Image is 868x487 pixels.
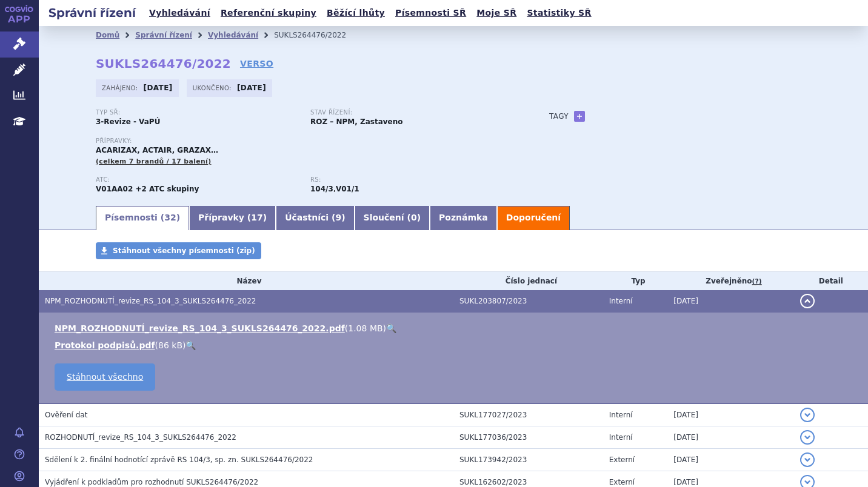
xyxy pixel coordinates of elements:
[800,452,815,467] button: detail
[453,426,603,449] td: SUKL177036/2023
[310,118,403,126] strong: ROZ – NPM, Zastaveno
[208,31,258,39] a: Vyhledávání
[217,5,320,21] a: Referenční skupiny
[310,176,513,184] p: RS:
[55,322,856,334] li: ( )
[609,456,635,464] span: Externí
[392,5,470,21] a: Písemnosti SŘ
[310,176,525,194] div: ,
[323,5,389,21] a: Běžící lhůty
[800,294,815,308] button: detail
[453,449,603,471] td: SUKL173942/2023
[45,433,236,442] span: ROZHODNUTÍ_revize_RS_104_3_SUKLS264476_2022
[430,206,497,230] a: Poznámka
[102,83,140,93] span: Zahájeno:
[55,339,856,351] li: ( )
[96,242,261,259] a: Stáhnout všechny písemnosti (zip)
[135,185,199,193] strong: +2 ATC skupiny
[251,213,262,222] span: 17
[189,206,276,230] a: Přípravky (17)
[609,433,633,442] span: Interní
[113,247,255,255] span: Stáhnout všechny písemnosti (zip)
[237,84,266,92] strong: [DATE]
[348,323,382,333] span: 1.08 MB
[96,185,133,193] strong: TRAVNÍ PYLY, ALERGENY
[96,176,298,184] p: ATC:
[667,449,793,471] td: [DATE]
[609,478,635,486] span: Externí
[667,426,793,449] td: [DATE]
[523,5,595,21] a: Statistiky SŘ
[574,111,585,122] a: +
[185,340,196,350] a: 🔍
[96,146,218,154] span: ACARIZAX, ACTAIR, GRAZAX…
[386,323,396,333] a: 🔍
[667,290,793,313] td: [DATE]
[453,272,603,290] th: Číslo jednací
[276,206,354,230] a: Účastníci (9)
[800,430,815,445] button: detail
[274,26,362,44] li: SUKLS264476/2022
[794,272,868,290] th: Detail
[96,109,298,116] p: Typ SŘ:
[96,137,525,145] p: Přípravky:
[549,109,569,124] h3: Tagy
[158,340,182,350] span: 86 kB
[45,456,313,464] span: Sdělení k 2. finální hodnotící zprávě RS 104/3, sp. zn. SUKLS264476/2022
[55,340,155,350] a: Protokol podpisů.pdf
[55,323,345,333] a: NPM_ROZHODNUTÍ_revize_RS_104_3_SUKLS264476_2022.pdf
[335,213,341,222] span: 9
[453,403,603,426] td: SUKL177027/2023
[96,206,189,230] a: Písemnosti (32)
[473,5,520,21] a: Moje SŘ
[609,411,633,419] span: Interní
[411,213,417,222] span: 0
[336,185,359,193] strong: nestandardizované alergeny, neinj., sublinguální
[609,297,633,305] span: Interní
[453,290,603,313] td: SUKL203807/2023
[310,109,513,116] p: Stav řízení:
[39,4,145,21] h2: Správní řízení
[45,478,258,486] span: Vyjádření k podkladům pro rozhodnutí SUKLS264476/2022
[96,56,231,71] strong: SUKLS264476/2022
[45,411,87,419] span: Ověření dat
[240,58,273,70] a: VERSO
[96,118,160,126] strong: 3-Revize - VaPÚ
[145,5,214,21] a: Vyhledávání
[497,206,570,230] a: Doporučení
[355,206,430,230] a: Sloučení (0)
[135,31,192,39] a: Správní řízení
[55,363,155,391] a: Stáhnout všechno
[96,31,119,39] a: Domů
[310,185,333,193] strong: terapeutické extrakty alergenů - standardizované neinjekční, sublinguální
[96,157,212,165] span: (celkem 7 brandů / 17 balení)
[164,213,176,222] span: 32
[603,272,668,290] th: Typ
[39,272,453,290] th: Název
[45,297,256,305] span: NPM_ROZHODNUTÍ_revize_RS_104_3_SUKLS264476_2022
[667,403,793,426] td: [DATE]
[667,272,793,290] th: Zveřejněno
[800,408,815,422] button: detail
[193,83,234,93] span: Ukončeno:
[144,84,173,92] strong: [DATE]
[752,277,762,286] abbr: (?)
